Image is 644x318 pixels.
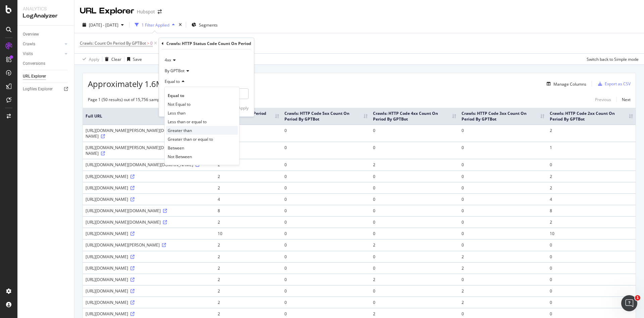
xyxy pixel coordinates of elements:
span: Greater than or equal to [168,136,213,142]
div: Manage Columns [553,81,586,87]
td: 1 [215,142,282,159]
span: Crawls: Count On Period By GPTBot [80,40,146,46]
div: Crawls: HTTP Status Code Count On Period [166,41,251,46]
td: 2 [215,159,282,170]
div: Conversions [23,60,45,67]
td: 0 [282,228,370,239]
button: Manage Columns [544,80,586,88]
div: [URL][DOMAIN_NAME] [86,196,212,202]
td: 0 [282,182,370,193]
button: Add Filter [158,39,185,47]
td: 0 [370,216,459,228]
td: 0 [282,193,370,205]
button: Save [124,54,142,64]
td: 0 [282,125,370,142]
td: 2 [215,182,282,193]
td: 0 [370,182,459,193]
div: [URL][DOMAIN_NAME][DOMAIN_NAME] [86,219,212,225]
div: URL Explorer [23,73,46,80]
td: 2 [370,159,459,170]
td: 2 [547,182,636,193]
div: arrow-right-arrow-left [158,9,162,14]
a: Overview [23,31,69,38]
td: 0 [547,274,636,285]
a: Logfiles Explorer [23,86,69,93]
td: 2 [370,274,459,285]
div: [URL][DOMAIN_NAME] [86,277,212,282]
td: 1 [547,142,636,159]
td: 0 [370,125,459,142]
td: 0 [547,297,636,308]
a: Conversions [23,60,69,67]
td: 0 [370,285,459,297]
div: [URL][DOMAIN_NAME][PERSON_NAME] [86,242,212,248]
div: [URL][DOMAIN_NAME][PERSON_NAME][DOMAIN_NAME][PERSON_NAME] [86,128,212,139]
div: [URL][DOMAIN_NAME] [86,288,212,294]
div: Apply [238,105,249,111]
td: 0 [370,142,459,159]
div: [URL][DOMAIN_NAME] [86,174,212,179]
td: 0 [282,216,370,228]
td: 0 [547,159,636,170]
td: 2 [459,297,547,308]
td: 0 [459,239,547,251]
td: 0 [282,205,370,216]
td: 2 [547,125,636,142]
span: 0 [150,39,153,48]
div: [URL][DOMAIN_NAME] [86,311,212,317]
div: [URL][DOMAIN_NAME] [86,231,212,236]
span: Equal to [165,79,180,84]
td: 0 [459,125,547,142]
div: LogAnalyzer [23,12,69,20]
div: [URL][DOMAIN_NAME] [86,254,212,260]
td: 0 [282,239,370,251]
a: URL Explorer [23,73,69,80]
div: [URL][DOMAIN_NAME][DOMAIN_NAME][DOMAIN_NAME] [86,162,212,168]
td: 8 [215,205,282,216]
div: Save [133,56,142,62]
td: 0 [370,297,459,308]
td: 4 [215,193,282,205]
div: Logfiles Explorer [23,86,53,93]
iframe: Intercom live chat [621,295,637,311]
button: Clear [102,54,121,64]
td: 0 [282,262,370,274]
td: 0 [282,285,370,297]
td: 2 [215,171,282,182]
td: 0 [282,159,370,170]
span: Between [168,145,184,151]
span: Greater than [168,128,192,133]
td: 8 [547,205,636,216]
td: 0 [459,193,547,205]
div: Export as CSV [605,81,631,87]
a: Next [616,95,631,104]
td: 2 [370,239,459,251]
th: Crawls: HTTP Code 3xx Count On Period By GPTBot: activate to sort column ascending [459,108,547,125]
button: Switch back to Simple mode [584,54,639,64]
td: 0 [370,171,459,182]
a: Crawls [23,41,63,48]
td: 0 [370,262,459,274]
td: 2 [215,216,282,228]
button: Cancel [162,104,183,111]
div: Apply [89,56,99,62]
div: Overview [23,31,39,38]
td: 0 [282,251,370,262]
span: Less than [168,110,185,116]
td: 2 [215,274,282,285]
div: Crawls [23,41,35,48]
div: Switch back to Simple mode [587,56,639,62]
span: Not Equal to [168,101,191,107]
td: 4 [547,193,636,205]
td: 0 [459,182,547,193]
div: [URL][DOMAIN_NAME][PERSON_NAME][DOMAIN_NAME][PERSON_NAME] [86,145,212,156]
td: 0 [370,251,459,262]
button: Segments [189,19,220,30]
td: 2 [459,262,547,274]
td: 0 [459,274,547,285]
td: 0 [282,274,370,285]
div: [URL][DOMAIN_NAME] [86,300,212,305]
button: Apply [80,54,99,64]
td: 0 [547,251,636,262]
span: Not Between [168,154,192,160]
